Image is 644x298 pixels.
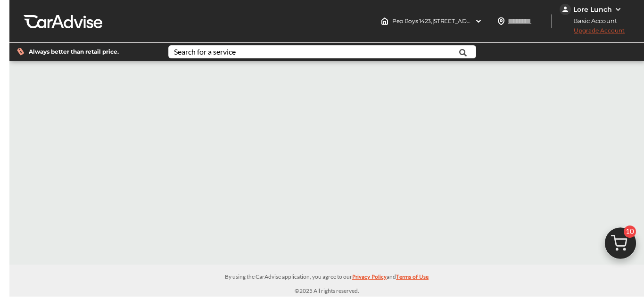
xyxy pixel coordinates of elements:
[9,273,644,282] p: By using the CarAdvise application, you agree to our and
[560,27,625,39] span: Upgrade Account
[624,226,636,238] span: 10
[561,16,624,26] span: Basic Account
[381,17,388,25] img: header-home-logo.8d720a4f.svg
[392,17,553,24] span: Pep Boys 1423 , [STREET_ADDRESS] CELEBRATION , FL 34747
[497,17,505,25] img: location_vector.a44bc228.svg
[396,273,429,286] a: Terms of Use
[352,273,387,286] a: Privacy Policy
[9,265,644,297] div: © 2025 All rights reserved.
[29,49,119,55] span: Always better than retail price.
[551,14,552,28] img: header-divider.bc55588e.svg
[573,5,612,14] div: Lore Lunch
[174,48,236,56] div: Search for a service
[614,6,622,13] img: WGsFRI8htEPBVLJbROoPRyZpYNWhNONpIPPETTm6eUC0GeLEiAAAAAElFTkSuQmCC
[17,48,24,56] img: dollor_label_vector.a70140d1.svg
[475,17,482,25] img: header-down-arrow.9dd2ce7d.svg
[560,4,571,15] img: jVpblrzwTbfkPYzPPzSLxeg0AAAAASUVORK5CYII=
[598,223,643,268] img: cart_icon.3d0951e8.svg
